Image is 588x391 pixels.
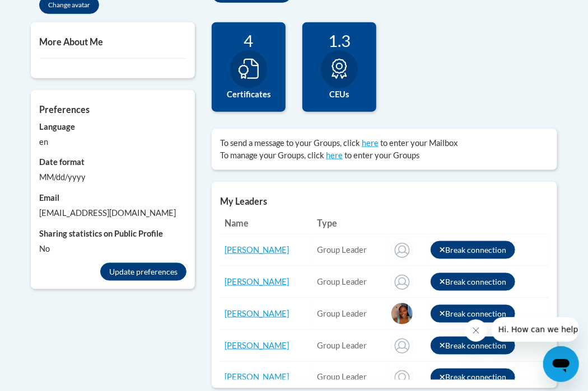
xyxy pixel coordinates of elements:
span: to enter your Mailbox [380,138,458,148]
a: [PERSON_NAME] [225,341,289,350]
td: connected user for connection YMCA - South Dekalb [312,234,386,266]
label: Sharing statistics on Public Profile [39,228,186,240]
label: Language [39,121,186,133]
button: Break connection [431,305,516,323]
th: Type [312,212,386,234]
td: connected user for connection YMCA - South Dekalb [312,298,386,330]
a: here [326,150,343,160]
td: connected user for connection YMCA - South Dekalb [312,330,386,362]
button: Break connection [431,273,516,291]
img: Jacquita Wilson [391,303,413,325]
a: [PERSON_NAME] [225,373,289,382]
a: [PERSON_NAME] [225,277,289,286]
iframe: Close message [465,319,487,342]
div: [EMAIL_ADDRESS][DOMAIN_NAME] [39,207,186,219]
h5: More About Me [39,36,186,47]
div: 4 [220,31,277,50]
iframe: Button to launch messaging window [543,346,579,382]
label: Date format [39,156,186,168]
img: Erika Camp [391,271,413,293]
button: Update preferences [100,263,186,281]
a: [PERSON_NAME] [225,309,289,318]
span: to enter your Groups [344,150,419,160]
span: To manage your Groups, click [220,150,324,160]
label: CEUs [311,88,368,101]
h5: Preferences [39,104,186,115]
label: Certificates [220,88,277,101]
td: connected user for connection YMCA - South Dekalb [312,266,386,298]
img: Kizzie Williams [391,335,413,357]
div: No [39,243,186,255]
a: [PERSON_NAME] [225,245,289,255]
div: en [39,136,186,148]
div: MM/dd/yyyy [39,171,186,183]
img: Ashley Montgomery [391,239,413,261]
span: Hi. How can we help? [7,8,91,17]
th: Name [220,212,312,234]
label: Email [39,192,186,204]
button: Break connection [431,369,516,387]
span: To send a message to your Groups, click [220,138,360,148]
button: Break connection [431,241,516,259]
div: 1.3 [311,31,368,50]
img: Melissa Finch [391,366,413,389]
button: Break connection [431,337,516,355]
a: here [362,138,379,148]
h5: My Leaders [220,196,549,206]
iframe: Message from company [492,317,579,342]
